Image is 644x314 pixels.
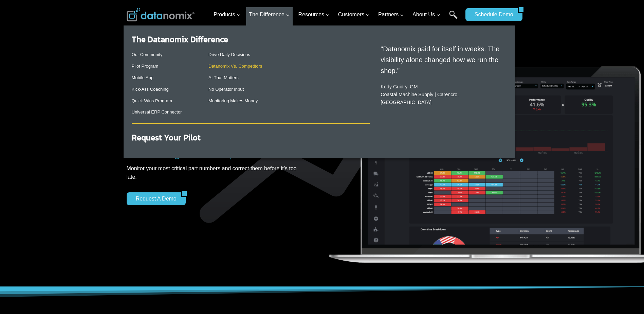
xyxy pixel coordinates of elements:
[465,8,518,21] a: Schedule Demo
[127,137,307,159] h2: Manage Production Improvements by Eliminating Process-Specific Waste
[249,10,290,19] span: The Difference
[132,87,169,92] a: Kick-Ass Coaching
[208,64,262,69] a: Datanomix Vs. Competitors
[214,10,240,19] span: Products
[132,75,153,80] a: Mobile App
[127,164,307,181] p: Monitor your most critical part numbers and correct them before it’s too late.
[449,11,458,26] a: Search
[381,84,407,89] a: Kody Guidry
[132,64,159,69] a: Pilot Program
[208,87,244,92] a: No Operator Input
[298,10,330,19] span: Resources
[132,33,228,45] a: The Datanomix Difference
[381,83,503,106] p: , GM Coastal Machine Supply | Carencro, [GEOGRAPHIC_DATA]
[153,28,183,34] span: Phone number
[378,10,404,19] span: Partners
[132,132,201,143] a: Request Your Pilot
[127,192,181,205] a: Request a Demo
[153,0,174,6] span: Last Name
[76,152,86,156] a: Terms
[338,10,370,19] span: Customers
[153,84,179,90] span: State/Region
[412,10,440,19] span: About Us
[132,52,163,57] a: Our Community
[92,152,114,156] a: Privacy Policy
[211,4,462,26] nav: Primary Navigation
[208,75,239,80] a: AI That Matters
[132,109,182,115] a: Universal ERP Connector
[132,98,172,103] a: Quick Wins Program
[208,98,258,103] a: Monitoring Makes Money
[127,8,195,21] img: Datanomix
[381,43,503,76] p: "Datanomix paid for itself in weeks. The visibility alone changed how we run the shop."
[208,52,250,57] a: Drive Daily Decisions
